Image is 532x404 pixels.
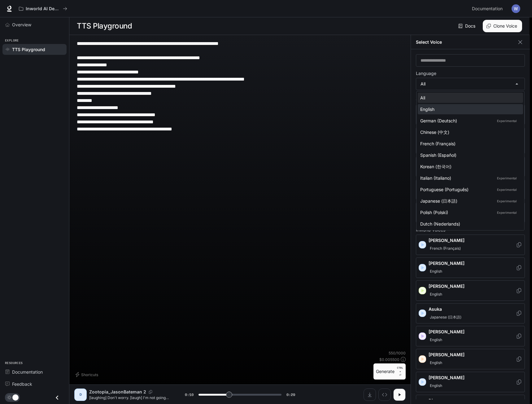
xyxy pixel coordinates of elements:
p: Experimental [496,210,518,215]
div: Polish (Polski) [420,209,518,216]
div: German (Deutsch) [420,117,518,124]
div: Italian (Italiano) [420,175,518,181]
p: Experimental [496,175,518,181]
p: Experimental [496,118,518,124]
p: Experimental [496,187,518,192]
div: Chinese (中文) [420,129,518,135]
div: All [420,94,518,101]
div: French (Français) [420,140,518,147]
div: Japanese (日本語) [420,198,518,204]
div: Dutch (Nederlands) [420,221,518,227]
div: Spanish (Español) [420,152,518,158]
div: Korean (한국어) [420,163,518,170]
div: English [420,106,518,112]
div: Portuguese (Português) [420,186,518,193]
p: Experimental [496,198,518,204]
